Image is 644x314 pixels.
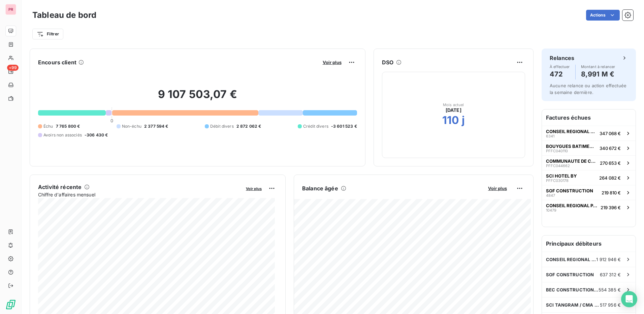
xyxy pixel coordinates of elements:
[56,123,80,129] span: 7 765 800 €
[303,123,328,129] span: Crédit divers
[581,69,615,80] h4: 8,991 M €
[599,287,621,292] span: 554 385 €
[38,58,76,66] h6: Encours client
[546,158,597,164] span: COMMUNAUTE DE COMMUNES DE [GEOGRAPHIC_DATA]
[546,179,569,183] span: PFFC030178
[542,126,636,140] button: CONSEIL REGIONAL PACA6341347 068 €
[546,193,555,197] span: 4847
[32,29,63,39] button: Filtrer
[546,149,568,153] span: PFFC040110
[546,208,556,212] span: 10479
[542,109,636,126] h6: Factures échues
[38,191,241,198] span: Chiffre d'affaires mensuel
[542,200,636,215] button: CONSEIL REGIONAL PACA10479219 396 €
[546,173,577,179] span: SCI HOTEL BY
[302,184,338,192] h6: Balance âgée
[5,299,16,310] img: Logo LeanPay
[546,144,597,149] span: BOUYGUES BATIMENT SUD EST
[542,140,636,155] button: BOUYGUES BATIMENT SUD ESTPFFC040110340 672 €
[43,123,53,129] span: Échu
[546,134,554,138] span: 6341
[488,186,507,191] span: Voir plus
[581,65,615,69] span: Montant à relancer
[542,185,636,200] button: SOF CONSTRUCTION4847219 810 €
[331,123,357,129] span: -3 601 523 €
[38,183,82,191] h6: Activité récente
[443,103,464,107] span: Mois actuel
[600,160,621,166] span: 270 653 €
[600,146,621,151] span: 340 672 €
[546,188,593,193] span: SOF CONSTRUCTION
[546,164,570,168] span: PFFC044662
[550,65,570,69] span: À effectuer
[601,205,621,210] span: 219 396 €
[542,235,636,252] h6: Principaux débiteurs
[600,272,621,277] span: 637 312 €
[546,302,600,308] span: SCI TANGRAM / CMA ACADEMY
[602,190,621,195] span: 219 810 €
[462,114,465,127] h2: j
[446,107,461,114] span: [DATE]
[442,114,459,127] h2: 110
[600,302,621,308] span: 517 956 €
[550,83,626,95] span: Aucune relance ou action effectuée la semaine dernière.
[110,118,113,123] span: 0
[546,287,599,292] span: BEC CONSTRUCTION PROVENCE
[236,123,261,129] span: 2 872 062 €
[122,123,141,129] span: Non-échu
[7,65,19,71] span: +99
[486,185,509,191] button: Voir plus
[382,58,393,66] h6: DSO
[550,54,574,62] h6: Relances
[323,60,342,65] span: Voir plus
[321,59,344,65] button: Voir plus
[600,131,621,136] span: 347 068 €
[246,186,262,191] span: Voir plus
[621,291,637,307] div: Open Intercom Messenger
[5,4,16,15] div: PR
[546,203,598,208] span: CONSEIL REGIONAL PACA
[546,129,597,134] span: CONSEIL REGIONAL PACA
[144,123,168,129] span: 2 377 594 €
[85,132,108,138] span: -306 430 €
[542,170,636,185] button: SCI HOTEL BYPFFC030178264 082 €
[596,257,621,262] span: 1 912 946 €
[546,272,594,277] span: SOF CONSTRUCTION
[43,132,82,138] span: Avoirs non associés
[586,10,620,21] button: Actions
[542,155,636,170] button: COMMUNAUTE DE COMMUNES DE [GEOGRAPHIC_DATA]PFFC044662270 653 €
[550,69,570,80] h4: 472
[210,123,234,129] span: Débit divers
[38,88,357,108] h2: 9 107 503,07 €
[244,185,264,191] button: Voir plus
[599,175,621,181] span: 264 082 €
[32,9,96,21] h3: Tableau de bord
[546,257,596,262] span: CONSEIL REGIONAL PACA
